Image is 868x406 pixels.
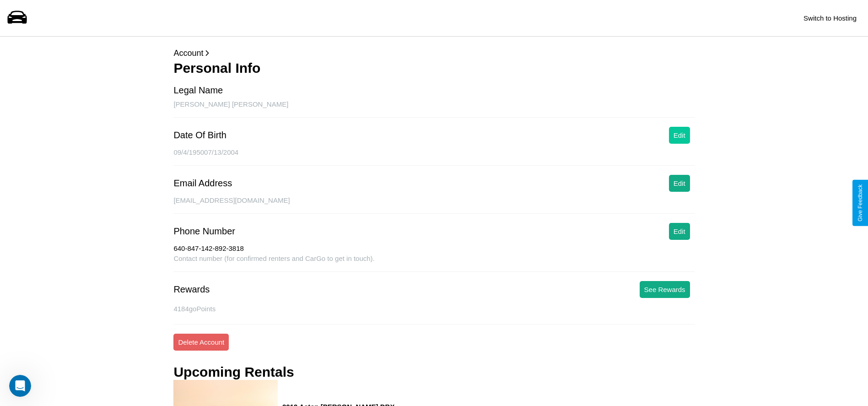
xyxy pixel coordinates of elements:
div: Phone Number [173,226,235,237]
button: Edit [669,175,690,192]
div: 09/4/195007/13/2004 [173,148,694,166]
div: Contact number (for confirmed renters and CarGo to get in touch). [173,254,694,272]
div: Give Feedback [857,184,863,222]
div: 640-847-142-892-3818 [173,244,694,254]
div: [EMAIL_ADDRESS][DOMAIN_NAME] [173,196,694,214]
button: See Rewards [640,281,690,298]
div: Rewards [173,284,210,295]
div: [PERSON_NAME] [PERSON_NAME] [173,100,694,118]
button: Delete Account [173,334,229,351]
button: Switch to Hosting [799,10,861,27]
div: Legal Name [173,85,223,96]
button: Edit [669,223,690,240]
div: Email Address [173,178,232,189]
p: 4184 goPoints [173,303,694,315]
h3: Personal Info [173,60,694,76]
h3: Upcoming Rentals [173,364,294,380]
iframe: Intercom live chat [9,375,31,397]
div: Date Of Birth [173,130,226,141]
p: Account [173,46,694,60]
button: Edit [669,127,690,144]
